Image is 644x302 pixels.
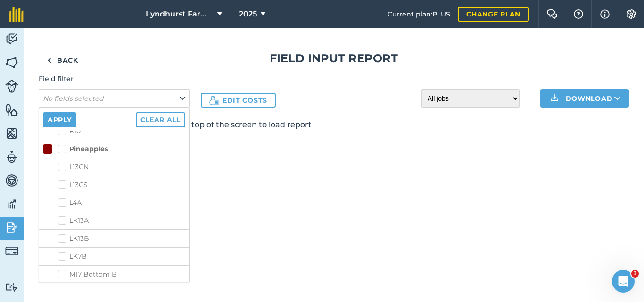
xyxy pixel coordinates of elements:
a: Edit costs [201,93,276,108]
img: svg+xml;base64,PHN2ZyB4bWxucz0iaHR0cDovL3d3dy53My5vcmcvMjAwMC9zdmciIHdpZHRoPSI1NiIgaGVpZ2h0PSI2MC... [5,103,18,117]
h4: Field filter [39,73,190,84]
img: svg+xml;base64,PD94bWwgdmVyc2lvbj0iMS4wIiBlbmNvZGluZz0idXRmLTgiPz4KPCEtLSBHZW5lcmF0b3I6IEFkb2JlIE... [5,283,18,292]
img: svg+xml;base64,PD94bWwgdmVyc2lvbj0iMS4wIiBlbmNvZGluZz0idXRmLTgiPz4KPCEtLSBHZW5lcmF0b3I6IEFkb2JlIE... [5,197,18,211]
span: 2025 [239,8,257,20]
img: svg+xml;base64,PHN2ZyB4bWxucz0iaHR0cDovL3d3dy53My5vcmcvMjAwMC9zdmciIHdpZHRoPSI1NiIgaGVpZ2h0PSI2MC... [5,126,18,140]
strong: Pineapples [69,145,108,153]
p: Select fields using the dropdown at the top of the screen to load report [39,119,629,131]
label: L13CS [58,180,185,190]
label: R10 [58,126,185,136]
img: svg+xml;base64,PD94bWwgdmVyc2lvbj0iMS4wIiBlbmNvZGluZz0idXRmLTgiPz4KPCEtLSBHZW5lcmF0b3I6IEFkb2JlIE... [5,80,18,93]
em: No fields selected [43,94,104,103]
img: svg+xml;base64,PHN2ZyB4bWxucz0iaHR0cDovL3d3dy53My5vcmcvMjAwMC9zdmciIHdpZHRoPSI1NiIgaGVpZ2h0PSI2MC... [5,56,18,70]
button: Apply [43,112,76,127]
label: L13CN [58,162,185,172]
img: svg+xml;base64,PD94bWwgdmVyc2lvbj0iMS4wIiBlbmNvZGluZz0idXRmLTgiPz4KPCEtLSBHZW5lcmF0b3I6IEFkb2JlIE... [5,32,18,46]
img: svg+xml;base64,PD94bWwgdmVyc2lvbj0iMS4wIiBlbmNvZGluZz0idXRmLTgiPz4KPCEtLSBHZW5lcmF0b3I6IEFkb2JlIE... [5,150,18,164]
img: svg+xml;base64,PD94bWwgdmVyc2lvbj0iMS4wIiBlbmNvZGluZz0idXRmLTgiPz4KPCEtLSBHZW5lcmF0b3I6IEFkb2JlIE... [5,173,18,188]
label: LK7B [58,252,185,261]
iframe: Intercom live chat [612,270,635,293]
img: A question mark icon [573,9,584,19]
label: LK13B [58,234,185,244]
a: Back [39,51,87,70]
span: 3 [631,270,639,278]
button: Clear all [136,112,185,127]
img: svg+xml;base64,PD94bWwgdmVyc2lvbj0iMS4wIiBlbmNvZGluZz0idXRmLTgiPz4KPCEtLSBHZW5lcmF0b3I6IEFkb2JlIE... [5,245,18,258]
img: fieldmargin Logo [9,7,24,22]
button: No fields selected [39,89,190,108]
img: Icon showing a money bag [209,96,219,105]
button: Download [540,89,629,108]
img: A cog icon [626,9,637,19]
img: svg+xml;base64,PD94bWwgdmVyc2lvbj0iMS4wIiBlbmNvZGluZz0idXRmLTgiPz4KPCEtLSBHZW5lcmF0b3I6IEFkb2JlIE... [5,220,18,235]
img: svg+xml;base64,PHN2ZyB4bWxucz0iaHR0cDovL3d3dy53My5vcmcvMjAwMC9zdmciIHdpZHRoPSIxNyIgaGVpZ2h0PSIxNy... [600,8,610,20]
span: Current plan : PLUS [388,9,450,19]
label: L4A [58,198,185,208]
h1: Field Input Report [39,51,629,66]
img: Two speech bubbles overlapping with the left bubble in the forefront [546,9,558,19]
span: Lyndhurst Farming [146,8,214,20]
a: Change plan [458,7,529,22]
label: LK13A [58,216,185,226]
img: Download icon [549,93,560,104]
label: M17 Bottom B [58,269,185,279]
img: svg+xml;base64,PHN2ZyB4bWxucz0iaHR0cDovL3d3dy53My5vcmcvMjAwMC9zdmciIHdpZHRoPSI5IiBoZWlnaHQ9IjI0Ii... [47,55,51,66]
